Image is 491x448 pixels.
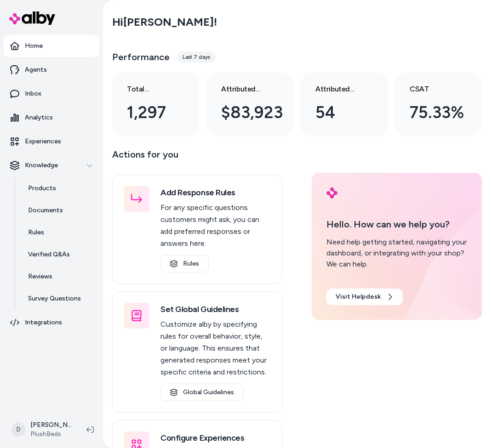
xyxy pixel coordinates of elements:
p: Home [25,41,43,51]
h3: Configure Experiences [160,431,271,444]
a: Integrations [4,312,99,334]
button: D[PERSON_NAME] Plush BedsPlushBeds [6,415,79,444]
div: 75.33% [410,100,464,125]
p: Documents [28,206,63,215]
a: Attributed Orders 54 [301,73,388,136]
p: Actions for you [112,147,282,169]
a: Home [4,35,99,57]
a: Documents [19,199,99,221]
h3: CSAT [410,84,464,95]
a: Rules [19,221,99,244]
div: 54 [315,100,358,125]
a: Global Guidelines [160,384,244,401]
p: Integrations [25,318,62,327]
p: Hello. How can we help you? [326,217,467,231]
a: Experiences [4,130,99,153]
a: Survey Questions [19,288,99,310]
img: alby Logo [326,187,337,198]
p: For any specific questions customers might ask, you can add preferred responses or answers here. [160,202,271,250]
a: Agents [4,59,99,81]
p: Experiences [25,137,61,146]
h3: Performance [112,51,170,63]
a: Total conversations 1,297 [112,73,199,136]
p: Knowledge [25,161,58,170]
div: 1,297 [127,100,173,125]
a: Products [19,177,99,199]
h3: Attributed Orders [315,84,358,95]
a: Visit Helpdesk [326,289,403,305]
h3: Total conversations [127,84,173,95]
p: Customize alby by specifying rules for overall behavior, style, or language. This ensures that ge... [160,318,271,378]
img: alby Logo [9,11,55,25]
button: Knowledge [4,154,99,176]
p: Survey Questions [28,294,81,303]
h3: Add Response Rules [160,186,271,199]
p: Reviews [28,272,52,281]
p: [PERSON_NAME] Plush Beds [30,420,72,430]
p: Analytics [25,113,53,122]
p: Agents [25,65,47,74]
h3: Attributed Revenue [221,84,283,95]
h2: Hi [PERSON_NAME] ! [112,15,217,29]
div: $83,923 [221,100,283,125]
p: Rules [28,228,44,237]
a: CSAT 75.33% [395,73,482,136]
p: Verified Q&As [28,250,70,259]
span: D [11,422,26,437]
a: Analytics [4,107,99,129]
a: Rules [160,255,209,272]
a: Inbox [4,83,99,105]
a: Attributed Revenue $83,923 [206,73,293,136]
span: PlushBeds [30,430,72,439]
p: Inbox [25,89,41,98]
a: Reviews [19,266,99,288]
p: Products [28,184,56,193]
a: Verified Q&As [19,244,99,266]
div: Need help getting started, navigating your dashboard, or integrating with your shop? We can help. [326,237,467,270]
div: Last 7 days [177,51,216,62]
h3: Set Global Guidelines [160,303,271,316]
